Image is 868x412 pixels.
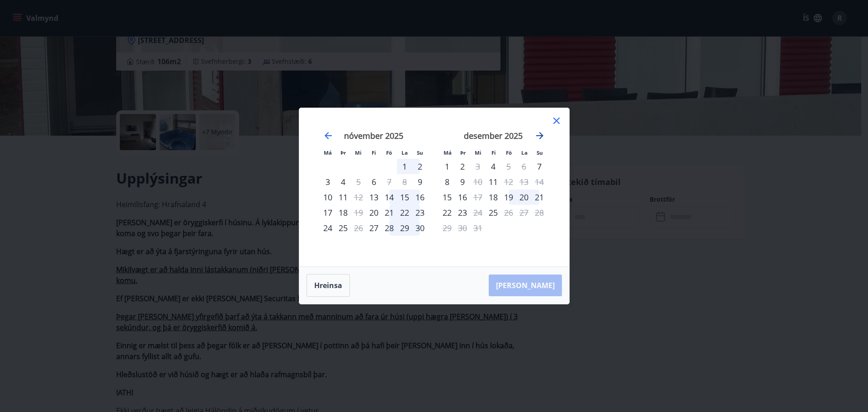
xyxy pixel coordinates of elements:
div: Aðeins útritun í boði [351,189,366,205]
td: Not available. miðvikudagur, 26. nóvember 2025 [351,220,366,236]
td: Choose fimmtudagur, 13. nóvember 2025 as your check-in date. It’s available. [366,189,382,205]
div: Aðeins innritun í boði [439,189,455,205]
td: Choose þriðjudagur, 23. desember 2025 as your check-in date. It’s available. [455,205,470,220]
strong: desember 2025 [464,130,523,141]
td: Choose þriðjudagur, 18. nóvember 2025 as your check-in date. It’s available. [335,205,351,220]
td: Choose laugardagur, 29. nóvember 2025 as your check-in date. It’s available. [397,220,412,236]
div: 15 [397,189,412,205]
td: Choose mánudagur, 8. desember 2025 as your check-in date. It’s available. [439,174,455,189]
td: Not available. miðvikudagur, 10. desember 2025 [470,174,486,189]
small: Þr [460,149,466,156]
td: Choose fimmtudagur, 11. desember 2025 as your check-in date. It’s available. [486,174,501,189]
small: Má [443,149,452,156]
div: Aðeins innritun í boði [366,189,382,205]
div: Aðeins útritun í boði [501,174,516,189]
div: Aðeins útritun í boði [351,174,366,189]
td: Choose föstudagur, 21. nóvember 2025 as your check-in date. It’s available. [382,205,397,220]
small: Mi [355,149,362,156]
button: Hreinsa [307,274,350,297]
small: Mi [475,149,481,156]
td: Choose mánudagur, 17. nóvember 2025 as your check-in date. It’s available. [320,205,335,220]
div: Move forward to switch to the next month. [534,130,545,141]
td: Choose föstudagur, 28. nóvember 2025 as your check-in date. It’s available. [382,220,397,236]
td: Not available. mánudagur, 29. desember 2025 [439,220,455,236]
td: Not available. laugardagur, 6. desember 2025 [516,159,532,174]
td: Choose mánudagur, 3. nóvember 2025 as your check-in date. It’s available. [320,174,335,189]
div: Move backward to switch to the previous month. [323,130,334,141]
div: Aðeins innritun í boði [486,159,501,174]
div: 3 [320,174,335,189]
div: 22 [439,205,455,220]
div: Aðeins innritun í boði [486,205,501,220]
td: Choose sunnudagur, 16. nóvember 2025 as your check-in date. It’s available. [412,189,428,205]
td: Not available. miðvikudagur, 12. nóvember 2025 [351,189,366,205]
td: Not available. sunnudagur, 28. desember 2025 [532,205,547,220]
div: 1 [397,159,412,174]
td: Not available. miðvikudagur, 5. nóvember 2025 [351,174,366,189]
div: 10 [320,189,335,205]
div: 16 [412,189,428,205]
div: 8 [439,174,455,189]
div: Aðeins útritun í boði [470,174,486,189]
td: Not available. miðvikudagur, 24. desember 2025 [470,205,486,220]
div: 28 [382,220,397,236]
div: Aðeins útritun í boði [470,205,486,220]
td: Choose fimmtudagur, 20. nóvember 2025 as your check-in date. It’s available. [366,205,382,220]
strong: nóvember 2025 [344,130,403,141]
div: 9 [455,174,470,189]
td: Choose föstudagur, 14. nóvember 2025 as your check-in date. It’s available. [382,189,397,205]
td: Choose þriðjudagur, 9. desember 2025 as your check-in date. It’s available. [455,174,470,189]
td: Choose fimmtudagur, 18. desember 2025 as your check-in date. It’s available. [486,189,501,205]
td: Not available. föstudagur, 26. desember 2025 [501,205,516,220]
td: Choose þriðjudagur, 11. nóvember 2025 as your check-in date. It’s available. [335,189,351,205]
td: Choose laugardagur, 1. nóvember 2025 as your check-in date. It’s available. [397,159,412,174]
div: Aðeins innritun í boði [486,174,501,189]
small: Fö [506,149,512,156]
div: Aðeins innritun í boði [366,205,382,220]
td: Choose fimmtudagur, 4. desember 2025 as your check-in date. It’s available. [486,159,501,174]
td: Choose föstudagur, 19. desember 2025 as your check-in date. It’s available. [501,189,516,205]
td: Not available. miðvikudagur, 31. desember 2025 [470,220,486,236]
div: 18 [335,205,351,220]
td: Choose laugardagur, 15. nóvember 2025 as your check-in date. It’s available. [397,189,412,205]
td: Choose mánudagur, 10. nóvember 2025 as your check-in date. It’s available. [320,189,335,205]
div: 30 [412,220,428,236]
td: Not available. þriðjudagur, 30. desember 2025 [455,220,470,236]
div: 21 [532,189,547,205]
div: Aðeins innritun í boði [366,174,382,189]
td: Choose mánudagur, 24. nóvember 2025 as your check-in date. It’s available. [320,220,335,236]
div: 23 [412,205,428,220]
div: 25 [335,220,351,236]
div: Aðeins innritun í boði [366,220,382,236]
div: 23 [455,205,470,220]
td: Choose mánudagur, 22. desember 2025 as your check-in date. It’s available. [439,205,455,220]
div: 2 [412,159,428,174]
td: Not available. miðvikudagur, 3. desember 2025 [470,159,486,174]
div: 19 [501,189,516,205]
div: Aðeins innritun í boði [412,174,428,189]
div: 1 [439,159,455,174]
small: Su [537,149,543,156]
div: Aðeins útritun í boði [351,220,366,236]
small: Þr [340,149,346,156]
div: Calendar [310,119,558,256]
td: Choose sunnudagur, 30. nóvember 2025 as your check-in date. It’s available. [412,220,428,236]
div: Aðeins útritun í boði [382,174,397,189]
div: 2 [455,159,470,174]
div: Aðeins útritun í boði [470,189,486,205]
td: Choose fimmtudagur, 25. desember 2025 as your check-in date. It’s available. [486,205,501,220]
td: Choose sunnudagur, 7. desember 2025 as your check-in date. It’s available. [532,159,547,174]
td: Choose laugardagur, 20. desember 2025 as your check-in date. It’s available. [516,189,532,205]
td: Choose mánudagur, 1. desember 2025 as your check-in date. It’s available. [439,159,455,174]
div: 24 [320,220,335,236]
div: 14 [382,189,397,205]
td: Choose laugardagur, 22. nóvember 2025 as your check-in date. It’s available. [397,205,412,220]
div: 17 [320,205,335,220]
div: Aðeins útritun í boði [501,205,516,220]
td: Choose þriðjudagur, 2. desember 2025 as your check-in date. It’s available. [455,159,470,174]
td: Not available. miðvikudagur, 17. desember 2025 [470,189,486,205]
div: 4 [335,174,351,189]
div: 16 [455,189,470,205]
div: 22 [397,205,412,220]
td: Choose sunnudagur, 2. nóvember 2025 as your check-in date. It’s available. [412,159,428,174]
